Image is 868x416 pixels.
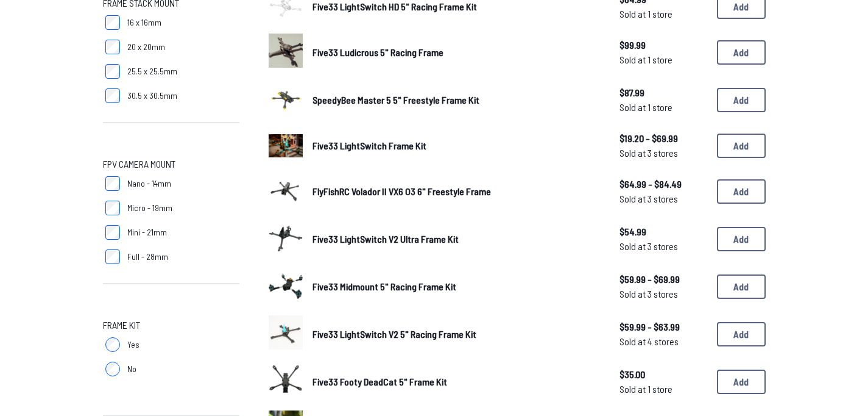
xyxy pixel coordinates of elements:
a: image [269,129,303,163]
button: Add [717,274,766,299]
span: Sold at 1 store [619,52,707,67]
img: image [269,220,303,254]
span: Sold at 3 stores [619,192,707,206]
button: Add [717,322,766,346]
input: 25.5 x 25.5mm [105,64,120,79]
span: Sold at 3 stores [619,239,707,254]
a: Five33 LightSwitch V2 Ultra Frame Kit [312,232,600,246]
a: image [269,34,303,71]
span: $59.99 - $63.99 [619,320,707,334]
span: $64.99 - $84.49 [619,177,707,192]
span: Five33 Ludicrous 5" Racing Frame [312,46,443,58]
img: image [269,315,303,350]
img: image [269,134,303,157]
a: image [269,268,303,306]
input: 16 x 16mm [105,15,120,30]
span: 20 x 20mm [127,41,165,53]
a: Five33 LightSwitch V2 5" Racing Frame Kit [312,327,600,342]
span: Mini - 21mm [127,226,167,238]
span: Five33 Footy DeadCat 5" Frame Kit [312,376,447,387]
span: FPV Camera Mount [103,157,175,171]
input: Mini - 21mm [105,225,120,240]
a: Five33 Footy DeadCat 5" Frame Kit [312,375,600,389]
span: FlyFishRC Volador II VX6 O3 6" Freestyle Frame [312,185,491,197]
span: Five33 LightSwitch HD 5" Racing Frame Kit [312,1,477,12]
span: $19.20 - $69.99 [619,131,707,146]
input: 30.5 x 30.5mm [105,88,120,103]
input: Micro - 19mm [105,201,120,215]
a: Five33 Ludicrous 5" Racing Frame [312,45,600,60]
span: $87.99 [619,85,707,100]
span: Micro - 19mm [127,202,172,214]
img: image [269,34,303,68]
span: Sold at 1 store [619,100,707,115]
a: image [269,173,303,210]
span: Five33 LightSwitch V2 5" Racing Frame Kit [312,328,476,340]
span: Yes [127,339,139,351]
img: image [269,173,303,207]
input: Yes [105,337,120,352]
span: Sold at 3 stores [619,146,707,160]
span: Five33 LightSwitch Frame Kit [312,140,426,151]
a: Five33 LightSwitch Frame Kit [312,138,600,153]
span: $54.99 [619,224,707,239]
span: Full - 28mm [127,251,168,263]
button: Add [717,227,766,251]
input: 20 x 20mm [105,40,120,54]
span: No [127,363,136,375]
a: image [269,363,303,401]
img: image [269,81,303,115]
span: Sold at 1 store [619,7,707,21]
img: image [269,268,303,302]
a: Five33 Midmount 5" Racing Frame Kit [312,279,600,294]
button: Add [717,179,766,204]
span: Five33 LightSwitch V2 Ultra Frame Kit [312,233,459,245]
span: Frame Kit [103,318,140,332]
span: SpeedyBee Master 5 5" Freestyle Frame Kit [312,94,479,106]
button: Add [717,40,766,65]
span: 30.5 x 30.5mm [127,90,177,102]
img: image [269,363,303,397]
span: Sold at 1 store [619,382,707,396]
a: FlyFishRC Volador II VX6 O3 6" Freestyle Frame [312,184,600,199]
span: $59.99 - $69.99 [619,272,707,287]
button: Add [717,134,766,158]
a: SpeedyBee Master 5 5" Freestyle Frame Kit [312,93,600,107]
button: Add [717,370,766,394]
a: image [269,315,303,353]
input: No [105,362,120,376]
input: Nano - 14mm [105,176,120,191]
a: image [269,220,303,258]
button: Add [717,88,766,112]
span: $99.99 [619,38,707,52]
span: Sold at 4 stores [619,334,707,349]
span: Five33 Midmount 5" Racing Frame Kit [312,281,456,292]
span: Sold at 3 stores [619,287,707,301]
input: Full - 28mm [105,249,120,264]
span: Nano - 14mm [127,178,171,190]
span: 16 x 16mm [127,16,161,29]
span: 25.5 x 25.5mm [127,65,177,77]
span: $35.00 [619,367,707,382]
a: image [269,81,303,119]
